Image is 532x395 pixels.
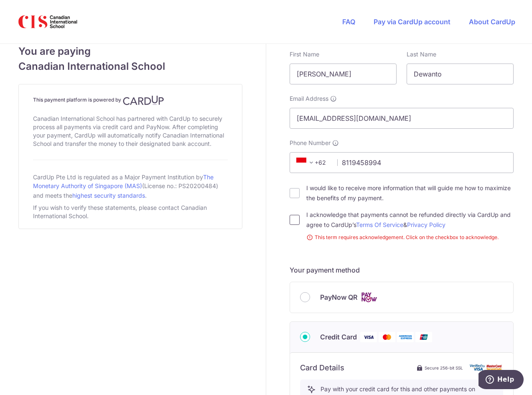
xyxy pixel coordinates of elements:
a: Terms Of Service [356,221,403,228]
div: Canadian International School has partnered with CardUp to securely process all payments via cred... [33,113,228,150]
img: Visa [360,332,377,342]
span: Secure 256-bit SSL [425,364,463,371]
input: First name [290,64,397,84]
span: Credit Card [320,332,357,342]
small: This term requires acknowledgement. Click on the checkbox to acknowledge. [306,233,514,242]
span: +62 [296,158,316,168]
img: American Express [397,332,414,342]
span: You are paying [18,44,242,59]
div: CardUp Pte Ltd is regulated as a Major Payment Institution by (License no.: PS20200484) and meets... [33,170,228,202]
img: Mastercard [379,332,395,342]
span: Email Address [290,94,328,103]
img: Union Pay [415,332,432,342]
label: I acknowledge that payments cannot be refunded directly via CardUp and agree to CardUp’s & [306,210,514,230]
a: FAQ [342,18,355,26]
label: First Name [290,50,319,59]
input: Last name [407,64,514,84]
img: card secure [470,364,503,371]
span: +62 [294,158,331,168]
input: Email address [290,108,514,129]
span: PayNow QR [320,292,357,302]
iframe: Opens a widget where you can find more information [479,370,524,391]
a: Pay via CardUp account [374,18,451,26]
h5: Your payment method [290,265,514,275]
a: highest security standards [72,192,145,199]
img: CardUp [123,95,164,105]
h4: This payment platform is powered by [33,95,228,105]
label: I would like to receive more information that will guide me how to maximize the benefits of my pa... [306,183,514,203]
img: Cards logo [361,292,377,303]
span: Phone Number [290,139,331,147]
label: Last Name [407,50,436,59]
a: About CardUp [469,18,515,26]
div: If you wish to verify these statements, please contact Canadian International School. [33,202,228,222]
h6: Card Details [300,363,344,373]
div: PayNow QR Cards logo [300,292,503,303]
a: Privacy Policy [407,221,445,228]
span: Canadian International School [18,59,242,74]
div: Credit Card Visa Mastercard American Express Union Pay [300,332,503,342]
